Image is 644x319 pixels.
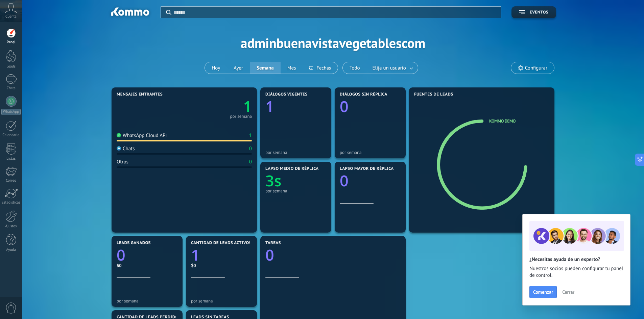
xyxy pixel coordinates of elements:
[265,188,326,193] div: por semana
[265,92,308,97] span: Diálogos vigentes
[5,15,17,19] span: Cuenta
[265,150,326,155] div: por semana
[117,146,121,151] img: Chats
[340,170,349,191] text: 0
[117,245,125,265] text: 0
[191,245,252,265] a: 1
[343,62,367,74] button: Todo
[340,150,401,155] div: por semana
[117,241,151,245] span: Leads ganados
[117,245,177,265] a: 0
[1,86,21,90] div: Chats
[1,133,21,137] div: Calendario
[340,166,393,171] span: Lapso mayor de réplica
[281,62,303,74] button: Mes
[340,96,349,117] text: 0
[371,63,407,73] span: Elija un usuario
[1,40,21,45] div: Panel
[243,96,252,117] text: 1
[529,256,623,263] h2: ¿Necesitas ayuda de un experto?
[525,65,547,71] span: Configurar
[191,298,252,303] div: por semana
[265,245,274,265] text: 0
[191,241,252,245] span: Cantidad de leads activos
[414,92,453,97] span: Fuentes de leads
[559,287,577,297] button: Cerrar
[265,241,281,245] span: Tareas
[184,96,252,117] a: 1
[117,133,121,137] img: WhatsApp Cloud API
[227,62,250,74] button: Ayer
[303,62,337,74] button: Fechas
[250,62,281,74] button: Semana
[533,290,553,294] span: Comenzar
[1,157,21,161] div: Listas
[1,224,21,229] div: Ajustes
[511,6,556,18] button: Eventos
[529,265,623,279] span: Nuestros socios pueden configurar tu panel de control.
[117,132,167,139] div: WhatsApp Cloud API
[117,145,135,152] div: Chats
[265,96,274,117] text: 1
[191,245,200,265] text: 1
[265,166,319,171] span: Lapso medio de réplica
[249,145,252,152] div: 0
[530,10,548,15] span: Eventos
[1,248,21,252] div: Ayuda
[265,245,401,265] a: 0
[562,290,574,294] span: Cerrar
[1,179,21,183] div: Correo
[230,115,252,118] div: por semana
[265,170,282,191] text: 3s
[117,159,128,165] div: Otros
[249,132,252,139] div: 1
[117,298,177,303] div: por semana
[489,118,516,124] a: Kommo Demo
[191,263,252,268] div: $0
[1,201,21,205] div: Estadísticas
[1,109,21,115] div: WhatsApp
[529,286,557,298] button: Comenzar
[367,62,418,74] button: Elija un usuario
[205,62,227,74] button: Hoy
[117,263,177,268] div: $0
[1,64,21,69] div: Leads
[117,92,163,97] span: Mensajes entrantes
[249,159,252,165] div: 0
[340,92,387,97] span: Diálogos sin réplica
